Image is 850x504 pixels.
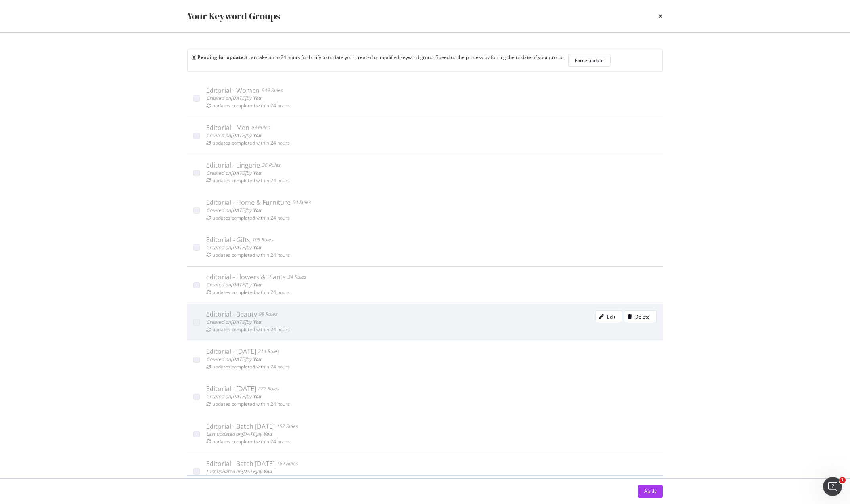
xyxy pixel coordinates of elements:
[635,313,650,320] div: Delete
[287,273,306,281] div: 34 Rules
[206,393,261,400] span: Created on [DATE] by
[212,177,290,184] div: updates completed within 24 hours
[187,10,280,23] div: Your Keyword Groups
[206,86,260,94] div: Editorial - Women
[206,431,272,437] span: Last updated on [DATE] by
[206,170,261,176] span: Created on [DATE] by
[206,95,261,101] span: Created on [DATE] by
[206,422,275,430] div: Editorial - Batch [DATE]
[258,347,279,355] div: 214 Rules
[292,199,311,206] div: 54 Rules
[206,273,286,281] div: Editorial - Flowers & Plants
[212,214,290,221] div: updates completed within 24 hours
[263,431,272,437] b: You
[206,132,261,139] span: Created on [DATE] by
[276,460,298,468] div: 169 Rules
[839,477,846,483] span: 1
[258,310,277,318] div: 98 Rules
[206,199,291,206] div: Editorial - Home & Furniture
[206,385,256,393] div: Editorial - [DATE]
[276,422,298,430] div: 152 Rules
[206,310,257,318] div: Editorial - Beauty
[638,485,663,498] button: Apply
[206,244,261,251] span: Created on [DATE] by
[212,438,290,445] div: updates completed within 24 hours
[258,385,279,393] div: 222 Rules
[212,139,290,146] div: updates completed within 24 hours
[658,10,663,23] div: times
[262,161,280,169] div: 36 Rules
[595,310,622,323] button: Edit
[212,252,290,258] div: updates completed within 24 hours
[212,363,290,370] div: updates completed within 24 hours
[206,281,261,288] span: Created on [DATE] by
[263,468,272,475] b: You
[607,313,615,320] div: Edit
[212,401,290,407] div: updates completed within 24 hours
[206,236,250,244] div: Editorial - Gifts
[197,54,245,61] b: Pending for update:
[253,170,261,176] b: You
[251,124,270,132] div: 93 Rules
[206,468,272,475] span: Last updated on [DATE] by
[192,54,563,67] div: It can take up to 24 hours for botify to update your created or modified keyword group. Speed up ...
[624,310,657,323] button: Delete
[253,356,261,363] b: You
[212,475,290,482] div: updates completed within 24 hours
[187,476,275,495] button: Create a new Keyword Group
[212,326,290,333] div: updates completed within 24 hours
[575,57,604,64] div: Force update
[253,244,261,251] b: You
[206,207,261,214] span: Created on [DATE] by
[206,356,261,363] span: Created on [DATE] by
[206,460,275,468] div: Editorial - Batch [DATE]
[253,207,261,214] b: You
[206,319,261,325] span: Created on [DATE] by
[253,95,261,101] b: You
[252,236,273,244] div: 103 Rules
[253,393,261,400] b: You
[568,54,611,67] button: Force update
[644,488,657,494] div: Apply
[206,124,249,132] div: Editorial - Men
[206,347,256,355] div: Editorial - [DATE]
[253,319,261,325] b: You
[253,132,261,139] b: You
[823,477,842,496] iframe: Intercom live chat
[212,289,290,296] div: updates completed within 24 hours
[253,281,261,288] b: You
[261,86,283,94] div: 949 Rules
[212,102,290,109] div: updates completed within 24 hours
[206,161,260,169] div: Editorial - Lingerie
